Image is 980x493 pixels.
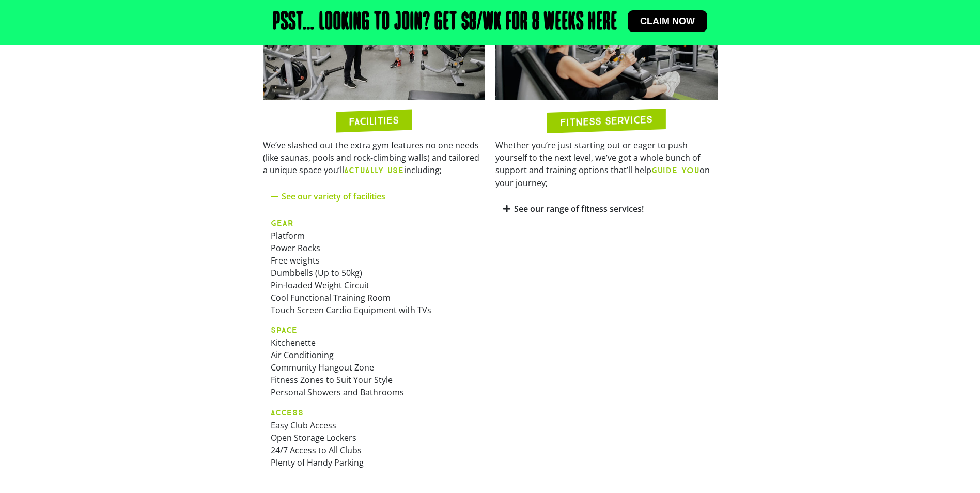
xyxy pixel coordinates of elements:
[344,165,404,175] b: ACTUALLY USE
[495,139,718,189] p: Whether you’re just starting out or eager to push yourself to the next level, we’ve got a whole b...
[263,184,485,209] div: See our variety of facilities
[271,325,298,335] strong: SPACE
[628,10,707,32] a: Claim now
[271,217,477,316] p: Platform Power Rocks Free weights Dumbbells (Up to 50kg) Pin-loaded Weight Circuit Cool Functiona...
[271,323,477,398] p: Kitchenette Air Conditioning Community Hangout Zone Fitness Zones to Suit Your Style Personal Sho...
[651,165,699,175] b: GUIDE YOU
[514,203,644,214] a: See our range of fitness services!
[495,197,718,221] div: See our range of fitness services!
[263,139,485,177] p: We’ve slashed out the extra gym features no one needs (like saunas, pools and rock-climbing walls...
[273,10,617,35] h2: Psst… Looking to join? Get $8/wk for 8 weeks here
[271,408,304,418] strong: ACCESS
[560,114,652,128] h2: FITNESS SERVICES
[271,218,294,228] strong: GEAR
[640,17,695,26] span: Claim now
[282,191,385,202] a: See our variety of facilities
[263,209,485,484] div: See our variety of facilities
[271,406,477,469] p: Easy Club Access Open Storage Lockers 24/7 Access to All Clubs Plenty of Handy Parking
[349,115,399,127] h2: FACILITIES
